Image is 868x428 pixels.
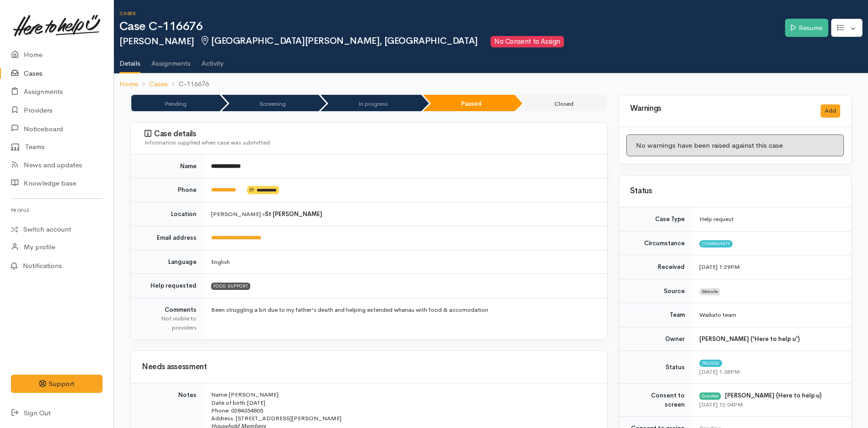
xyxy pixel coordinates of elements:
b: [PERSON_NAME] ('Here to help u') [699,335,800,343]
h6: Cases [119,11,785,16]
td: Help requested [131,274,204,298]
span: Community [699,240,733,248]
td: Source [619,279,692,303]
li: In progress [320,95,421,111]
div: No warnings have been raised against this case [626,134,844,157]
span: Website [699,288,720,295]
td: Consent to screen [619,384,692,417]
div: Information supplied when case was submitted [145,138,596,147]
span: [STREET_ADDRESS][PERSON_NAME] [236,414,341,422]
li: Paused [423,95,515,111]
span: 0284354805 [231,407,263,414]
h2: [PERSON_NAME] [119,36,785,47]
div: Granted [699,392,721,400]
h3: Warnings [630,104,810,113]
li: C-116676 [168,79,209,89]
td: Team [619,303,692,327]
h1: Case C-116676 [119,20,785,33]
li: Screening [222,95,319,111]
td: English [204,250,607,274]
td: Received [619,255,692,279]
span: [DATE] [247,399,265,407]
td: Phone [131,178,204,202]
span: [GEOGRAPHIC_DATA][PERSON_NAME], [GEOGRAPHIC_DATA] [200,35,478,46]
div: [DATE] 1:38PM [699,367,840,376]
h3: Status [630,187,840,196]
td: Name [131,155,204,178]
td: Status [619,351,692,384]
a: Home [119,79,138,89]
td: Help request [692,207,851,231]
td: Circumstance [619,231,692,255]
span: Name: [211,391,229,398]
h6: Profile [11,204,103,217]
td: Comments [131,298,204,339]
span: Paused [699,360,722,367]
td: Email address [131,226,204,250]
a: Assignments [151,47,191,73]
td: Been struggling a bit due to my father's death and helping extended whanau with food & accomodation [204,298,607,339]
time: [DATE] 1:29PM [699,263,740,271]
a: Activity [201,47,223,73]
span: No Consent to Assign [491,36,563,47]
li: Pending [131,95,220,111]
td: Language [131,250,204,274]
a: Cases [149,79,168,89]
nav: breadcrumb [114,73,868,95]
span: Phone: [211,407,230,414]
td: Location [131,202,204,226]
span: [PERSON_NAME] » [211,210,322,218]
td: Case Type [619,207,692,231]
li: Closed [517,95,607,111]
div: [DATE] 12:04PM [699,400,840,409]
span: Waikato team [699,311,736,319]
td: Owner [619,327,692,351]
a: Details [119,47,140,74]
b: St [PERSON_NAME] [265,210,322,218]
span: FOOD SUPPORT [211,283,250,290]
h3: Case details [145,129,596,139]
b: [PERSON_NAME] (Here to help u) [725,392,821,399]
h3: Needs assessment [142,363,596,371]
button: Add [821,104,840,118]
a: Resume [785,19,828,37]
span: Address: [211,414,235,422]
button: Support [11,375,103,393]
span: Date of birth: [211,399,247,407]
div: Not visible to providers [142,314,196,332]
span: [PERSON_NAME] [229,391,279,398]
